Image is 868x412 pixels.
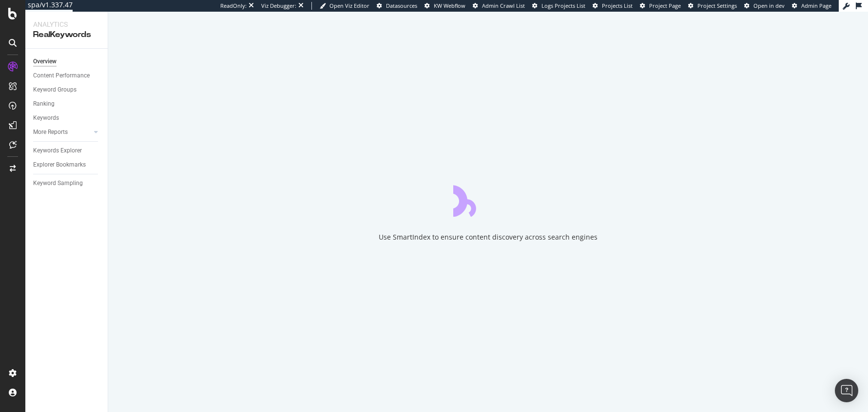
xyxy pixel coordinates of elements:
[602,2,633,9] span: Projects List
[33,113,59,123] div: Keywords
[33,113,101,123] a: Keywords
[473,2,525,10] a: Admin Crawl List
[753,2,785,9] span: Open in dev
[33,99,55,109] div: Ranking
[379,232,598,242] div: Use SmartIndex to ensure content discovery across search engines
[482,2,525,9] span: Admin Crawl List
[33,71,90,81] div: Content Performance
[33,160,86,170] div: Explorer Bookmarks
[688,2,737,10] a: Project Settings
[33,85,101,95] a: Keyword Groups
[33,19,100,29] div: Analytics
[434,2,465,9] span: KW Webflow
[220,2,247,10] div: ReadOnly:
[453,182,523,217] div: animation
[33,56,101,67] a: Overview
[386,2,417,9] span: Datasources
[261,2,296,10] div: Viz Debugger:
[424,2,465,10] a: KW Webflow
[593,2,633,10] a: Projects List
[33,146,82,156] div: Keywords Explorer
[33,127,91,137] a: More Reports
[801,2,831,9] span: Admin Page
[33,85,77,95] div: Keyword Groups
[541,2,585,9] span: Logs Projects List
[33,29,100,40] div: RealKeywords
[320,2,369,10] a: Open Viz Editor
[835,379,858,402] div: Open Intercom Messenger
[33,99,101,109] a: Ranking
[33,160,101,170] a: Explorer Bookmarks
[33,71,101,81] a: Content Performance
[33,56,57,67] div: Overview
[697,2,737,9] span: Project Settings
[792,2,831,10] a: Admin Page
[329,2,369,9] span: Open Viz Editor
[33,178,101,188] a: Keyword Sampling
[640,2,681,10] a: Project Page
[532,2,585,10] a: Logs Projects List
[744,2,785,10] a: Open in dev
[33,146,101,156] a: Keywords Explorer
[33,178,83,188] div: Keyword Sampling
[33,127,68,137] div: More Reports
[377,2,417,10] a: Datasources
[649,2,681,9] span: Project Page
